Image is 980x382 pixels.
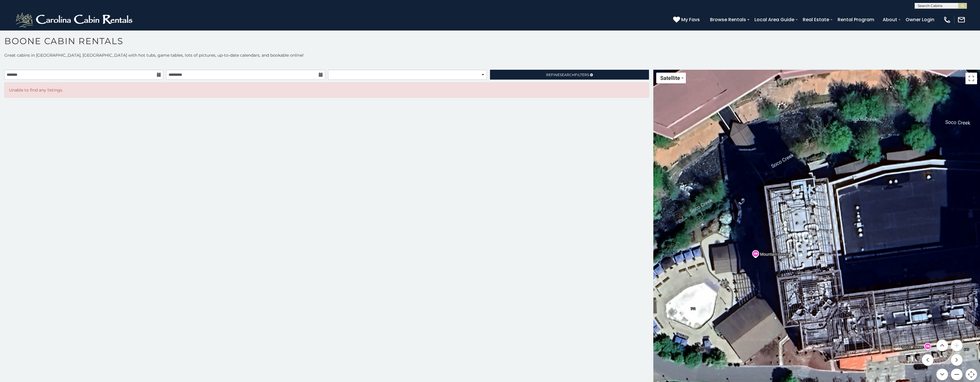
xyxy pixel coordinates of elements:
span: Satellite [660,75,680,81]
span: Search [560,73,575,77]
button: Move down [936,369,948,380]
button: Toggle fullscreen view [965,73,977,84]
button: Move up [936,340,948,351]
a: Browse Rentals [707,15,749,25]
button: Move left [922,354,933,366]
a: Owner Login [903,15,937,25]
a: Local Area Guide [752,15,797,25]
a: My Favs [673,16,701,24]
a: About [880,15,900,25]
p: Unable to find any listings. [9,87,644,93]
button: Map camera controls [965,369,977,380]
img: mail-regular-white.png [957,16,965,24]
button: Zoom out [951,369,963,380]
button: Zoom in [951,340,963,351]
img: White-1-2.png [15,11,135,28]
a: RefineSearchFilters [490,70,649,80]
span: Refine Filters [546,73,589,77]
span: My Favs [681,16,700,23]
a: Rental Program [835,15,877,25]
button: Change map style [656,73,686,83]
a: Real Estate [800,15,832,25]
button: Move right [951,354,963,366]
img: phone-regular-white.png [943,16,951,24]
